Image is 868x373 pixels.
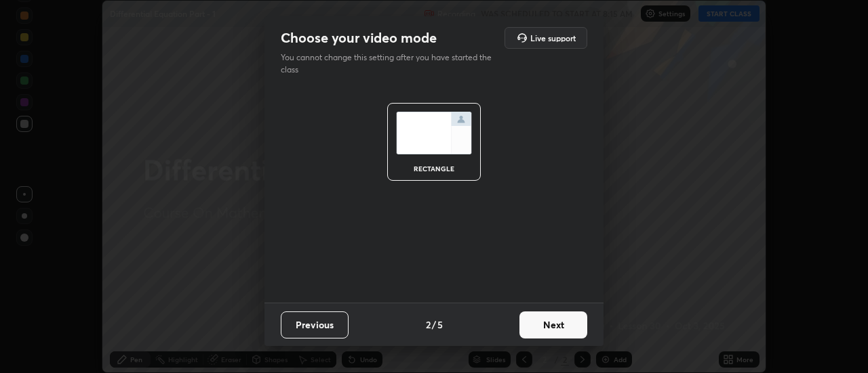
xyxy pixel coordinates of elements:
h4: / [432,317,436,332]
img: normalScreenIcon.ae25ed63.svg [396,112,472,154]
p: You cannot change this setting after you have started the class [281,51,500,76]
h4: 5 [437,317,443,332]
div: rectangle [407,165,461,172]
button: Next [519,311,587,338]
h5: Live support [530,34,576,42]
h2: Choose your video mode [281,29,437,47]
h4: 2 [426,317,431,332]
button: Previous [281,311,349,338]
